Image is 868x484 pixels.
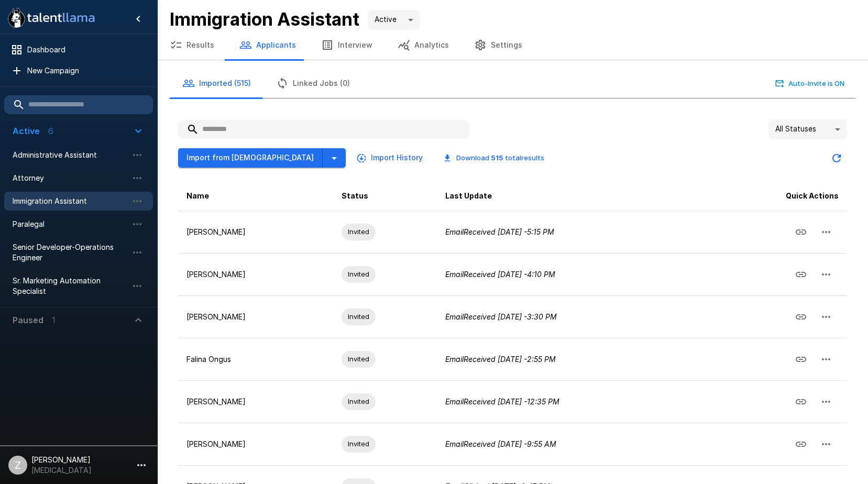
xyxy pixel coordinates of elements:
p: [PERSON_NAME] [186,312,325,322]
p: [PERSON_NAME] [186,397,325,407]
i: Email Received [DATE] - 4:10 PM [445,270,555,279]
span: Copy Interview Link [788,438,814,447]
p: Falina Ongus [186,354,325,365]
div: All Statuses [768,119,847,139]
button: Import from [DEMOGRAPHIC_DATA] [178,148,323,168]
button: Import History [354,148,427,168]
i: Email Received [DATE] - 3:30 PM [445,312,557,321]
p: [PERSON_NAME] [186,439,325,449]
span: Invited [342,439,376,449]
span: Invited [342,354,376,364]
i: Email Received [DATE] - 12:35 PM [445,397,559,406]
span: Copy Interview Link [788,354,814,362]
i: Email Received [DATE] - 9:55 AM [445,439,556,448]
button: Imported (515) [170,69,263,98]
i: Email Received [DATE] - 5:15 PM [445,227,554,236]
span: Copy Interview Link [788,269,814,278]
th: Name [178,181,333,211]
b: Immigration Assistant [170,8,359,30]
span: Invited [342,269,376,279]
span: Copy Interview Link [788,311,814,320]
button: Applicants [227,30,309,60]
button: Results [157,30,227,60]
b: 515 [491,153,503,162]
button: Settings [462,30,535,60]
span: Invited [342,312,376,322]
p: [PERSON_NAME] [186,269,325,280]
button: Interview [309,30,385,60]
p: [PERSON_NAME] [186,227,325,237]
th: Quick Actions [705,181,847,211]
button: Auto-Invite is ON [773,75,847,92]
th: Status [333,181,437,211]
button: Updated Today - 5:24 PM [826,148,847,169]
button: Analytics [385,30,462,60]
th: Last Update [437,181,705,211]
i: Email Received [DATE] - 2:55 PM [445,355,556,364]
button: Download 515 totalresults [435,150,553,166]
span: Copy Interview Link [788,396,814,405]
span: Invited [342,397,376,406]
div: Active [368,10,420,30]
button: Linked Jobs (0) [263,69,362,98]
span: Copy Interview Link [788,226,814,235]
span: Invited [342,227,376,237]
